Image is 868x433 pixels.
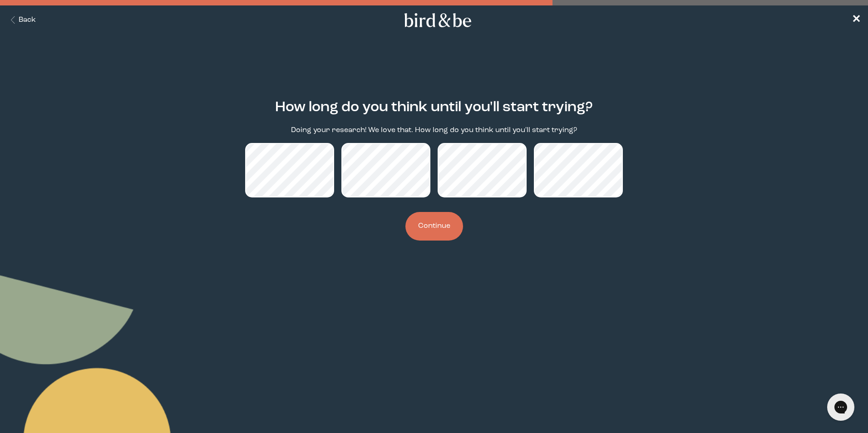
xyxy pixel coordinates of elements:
p: Doing your research! We love that. How long do you think until you'll start trying? [291,125,577,136]
button: Continue [405,212,463,241]
h2: How long do you think until you'll start trying? [275,97,593,118]
a: ✕ [852,12,861,28]
button: Back Button [7,15,36,25]
iframe: Gorgias live chat messenger [823,390,859,424]
span: ✕ [852,15,861,25]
